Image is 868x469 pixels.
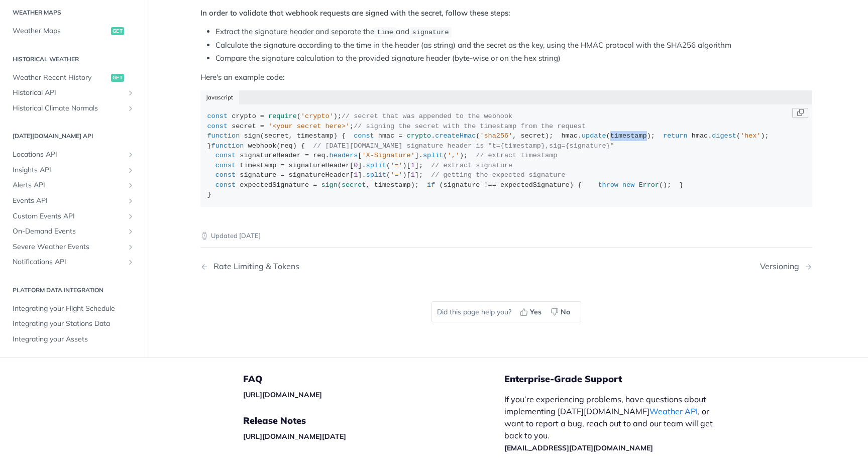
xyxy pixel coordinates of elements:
span: // secret that was appended to the webhook [342,112,512,120]
a: Weather Recent Historyget [8,70,137,85]
h5: Enterprise-Grade Support [504,373,739,385]
span: 'sha256' [480,132,512,140]
span: // [DATE][DOMAIN_NAME] signature header is "t={timestamp},sig={signature}" [313,142,614,150]
span: // extract timestamp [476,152,557,159]
span: throw [598,181,618,189]
a: Historical APIShow subpages for Historical API [8,85,137,100]
span: = [280,171,284,179]
h5: Release Notes [243,415,504,427]
span: // extract signature [431,162,512,169]
span: headers [330,152,358,159]
button: Yes [516,304,547,319]
span: timestamp [610,132,647,140]
span: webhook [248,142,277,150]
a: [URL][DOMAIN_NAME] [243,390,322,399]
p: Updated [DATE] [200,231,812,241]
a: Locations APIShow subpages for Locations API [8,147,137,162]
span: req [313,152,325,159]
div: ( ); ; ( , ) { . ( , ); . ( ); . ( ); } ( ) { . [ ]. ( ); [ ]. ( )[ ]; [ ]. ( )[ ]; ( , ); ( ) { ... [207,111,806,200]
span: 'X-Signature' [362,152,414,159]
button: Show subpages for Custom Events API [127,212,135,220]
span: = [313,181,317,189]
span: Events API [13,196,124,206]
span: '<your secret here>' [268,123,350,130]
span: hmac [692,132,708,140]
span: expectedSignature [500,181,570,189]
span: Historical Climate Normals [13,103,124,113]
span: Notifications API [13,258,124,268]
span: Severe Weather Events [13,242,124,252]
a: [URL][DOMAIN_NAME][DATE] [243,432,346,441]
a: Events APIShow subpages for Events API [8,193,137,208]
span: const [354,132,374,140]
span: sign [244,132,260,140]
span: signatureHeader [240,152,301,159]
span: req [280,142,292,150]
div: Rate Limiting & Tokens [208,262,299,271]
span: 'hex' [740,132,761,140]
span: const [207,112,228,120]
span: Integrating your Flight Schedule [13,304,135,314]
a: Insights APIShow subpages for Insights API [8,163,137,178]
span: signature [443,181,480,189]
span: timestamp [297,132,334,140]
span: = [305,152,309,159]
span: timestamp [374,181,411,189]
span: No [561,307,570,317]
span: signatureHeader [289,162,350,169]
h2: [DATE][DOMAIN_NAME] API [8,132,137,141]
span: ',' [448,152,460,159]
span: Historical API [13,88,124,98]
button: No [547,304,576,319]
nav: Pagination Controls [200,252,812,281]
a: Historical Climate NormalsShow subpages for Historical Climate Normals [8,101,137,116]
span: crypto [232,112,256,120]
a: Integrating your Flight Schedule [8,301,137,316]
a: Integrating your Assets [8,332,137,347]
span: = [280,162,284,169]
span: hmac [378,132,394,140]
h2: Historical Weather [8,55,137,64]
span: Insights API [13,165,124,175]
span: secret [342,181,366,189]
a: Custom Events APIShow subpages for Custom Events API [8,209,137,224]
span: require [268,112,297,120]
a: On-Demand EventsShow subpages for On-Demand Events [8,224,137,239]
span: Weather Maps [13,26,108,36]
button: Show subpages for Alerts API [127,182,135,190]
a: [EMAIL_ADDRESS][DATE][DOMAIN_NAME] [504,443,653,452]
button: Show subpages for Historical API [127,89,135,97]
a: Weather API [649,406,698,416]
span: Integrating your Assets [13,334,135,344]
span: get [111,74,124,82]
span: split [423,152,444,159]
button: Show subpages for Insights API [127,166,135,174]
span: 1 [411,162,415,169]
span: const [215,181,236,189]
span: Yes [530,307,541,317]
li: Compare the signature calculation to the provided signature header (byte-wise or on the hex string) [215,53,812,64]
span: const [207,123,228,130]
a: Previous Page: Rate Limiting & Tokens [200,262,463,271]
span: 1 [411,171,415,179]
span: Integrating your Stations Data [13,319,135,329]
a: Integrating your Stations Data [8,317,137,332]
span: signatureHeader [289,171,350,179]
button: Show subpages for Events API [127,197,135,205]
span: secret [264,132,289,140]
span: Alerts API [13,181,124,191]
span: sign [321,181,337,189]
span: !== [484,181,496,189]
span: if [427,181,435,189]
span: hmac [561,132,577,140]
span: Weather Recent History [13,73,108,83]
span: crypto [407,132,431,140]
span: secret [520,132,545,140]
span: split [366,162,387,169]
a: Weather Mapsget [8,24,137,39]
button: Show subpages for Locations API [127,151,135,159]
h2: Platform DATA integration [8,286,137,295]
span: get [111,27,124,35]
span: On-Demand Events [13,226,124,237]
li: Extract the signature header and separate the and [215,26,812,38]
